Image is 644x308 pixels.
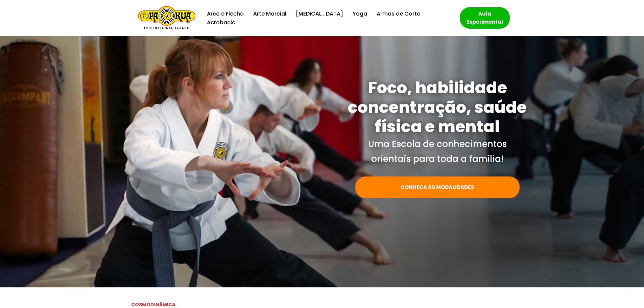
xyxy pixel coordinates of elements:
a: Yoga [353,9,367,18]
a: [MEDICAL_DATA] [296,9,343,18]
p: Uma Escola de conhecimentos orientais para toda a família! [328,137,548,166]
a: Aula Experimental [460,7,510,29]
a: Armas de Corte [377,9,420,18]
strong: COSMODINÂMICA [131,301,175,308]
a: Acrobacia [207,18,236,27]
div: Menu primário [206,9,450,27]
a: Arco e Flecha [207,9,244,18]
a: Arte Marcial [253,9,286,18]
a: CONHEÇA AS MODALIDADES [355,176,520,198]
h1: Foco, habilidade concentração, saúde física e mental [328,78,548,137]
a: Escola de Conhecimentos Orientais Pa-Kua Uma escola para toda família [135,6,195,30]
